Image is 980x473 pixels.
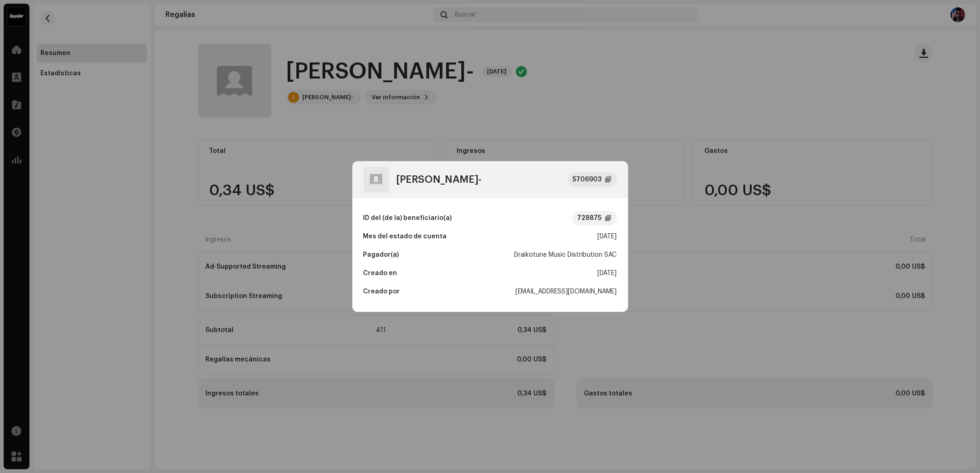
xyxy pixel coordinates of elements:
div: 5706903 [573,174,602,185]
div: Pagador(a) [363,246,399,264]
div: 728875 [578,209,602,227]
div: Draikotune Music Distribution SAC [515,246,617,264]
div: Mes del estado de cuenta [363,227,447,246]
div: [PERSON_NAME]- [397,174,482,185]
div: [EMAIL_ADDRESS][DOMAIN_NAME] [516,282,617,301]
div: [DATE] [598,264,617,282]
div: Creado en [363,264,397,282]
div: [DATE] [598,227,617,246]
div: Creado por [363,282,400,301]
div: ID del (de la) beneficiario(a) [363,209,452,227]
